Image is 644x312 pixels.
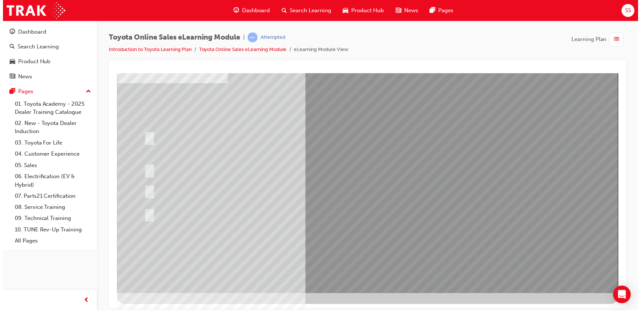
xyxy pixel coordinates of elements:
[3,85,91,99] button: Pages
[403,6,417,15] span: News
[3,25,91,39] a: Dashboard
[336,3,389,18] a: car-iconProduct Hub
[226,3,274,18] a: guage-iconDashboard
[232,6,237,15] span: guage-icon
[3,70,91,84] a: News
[15,73,29,81] div: News
[274,3,336,18] a: search-iconSearch Learning
[246,33,256,43] span: learningRecordVerb_ATTEMPT-icon
[429,6,435,15] span: pages-icon
[241,33,243,42] span: |
[15,28,43,36] div: Dashboard
[9,99,91,118] a: 01. Toyota Academy - 2025 Dealer Training Catalogue
[389,3,423,18] a: news-iconNews
[3,24,91,85] button: DashboardSearch LearningProduct HubNews
[437,6,453,15] span: Pages
[9,214,91,225] a: 09. Technical Training
[7,89,12,95] span: pages-icon
[350,6,383,15] span: Product Hub
[3,55,91,69] a: Product Hub
[15,43,56,51] div: Search Learning
[288,6,330,15] span: Search Learning
[15,58,48,66] div: Product Hub
[9,203,91,214] a: 08. Service Training
[9,160,91,172] a: 05. Sales
[280,6,285,15] span: search-icon
[395,6,400,15] span: news-icon
[81,297,87,306] span: prev-icon
[83,87,88,97] span: up-icon
[7,44,12,51] span: search-icon
[106,33,238,42] span: Toyota Online Sales eLearning Module
[9,225,91,237] a: 10. TUNE Rev-Up Training
[7,29,12,35] span: guage-icon
[9,236,91,248] a: All Pages
[342,6,347,15] span: car-icon
[292,46,347,54] li: eLearning Module View
[240,6,268,15] span: Dashboard
[614,35,619,44] span: list-icon
[197,47,285,53] a: Toyota Online Sales eLearning Module
[9,172,91,191] a: 06. Electrification (EV & Hybrid)
[625,6,631,15] span: SS
[621,4,634,17] button: SS
[9,118,91,138] a: 02. New - Toyota Dealer Induction
[423,3,459,18] a: pages-iconPages
[7,74,12,81] span: news-icon
[9,191,91,203] a: 07. Parts21 Certification
[7,59,12,65] span: car-icon
[106,47,189,53] a: Introduction to Toyota Learning Plan
[9,149,91,160] a: 04. Customer Experience
[15,88,30,96] div: Pages
[9,138,91,149] a: 03. Toyota For Life
[3,40,91,54] a: Search Learning
[259,34,284,41] div: Attempted
[4,2,63,19] img: Trak
[613,287,631,305] div: Open Intercom Messenger
[571,35,606,44] span: Learning Plan
[571,33,626,47] button: Learning Plan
